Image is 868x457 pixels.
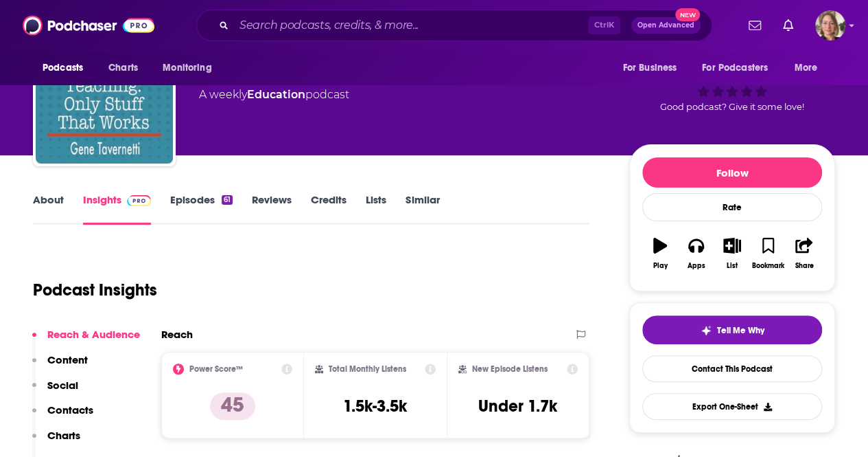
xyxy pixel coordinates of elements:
span: Good podcast? Give it some love! [660,102,804,112]
div: List [727,262,738,270]
a: Similar [406,193,439,225]
span: New [675,8,700,21]
a: Reviews [252,193,292,225]
button: Apps [678,229,714,278]
span: Tell Me Why [717,325,764,336]
a: Show notifications dropdown [743,14,766,37]
button: Share [786,229,822,278]
span: Podcasts [43,58,83,78]
div: Bookmark [752,262,784,270]
div: Share [795,262,813,270]
a: Credits [311,193,347,225]
a: Contact This Podcast [642,355,822,382]
img: tell me why sparkle [701,325,712,336]
a: InsightsPodchaser Pro [83,193,151,225]
a: Education [247,88,305,101]
span: For Podcasters [702,58,768,78]
button: Show profile menu [815,10,845,41]
button: Open AdvancedNew [631,17,701,34]
img: Podchaser Pro [127,195,151,206]
p: Content [47,353,88,366]
button: Content [32,353,88,379]
a: Lists [366,193,386,225]
input: Search podcasts, credits, & more... [234,14,588,36]
a: Charts [99,55,146,81]
h2: Power Score™ [189,364,243,374]
div: Search podcasts, credits, & more... [196,10,712,41]
button: Contacts [32,403,93,429]
h3: Under 1.7k [478,396,557,416]
div: Rate [642,193,822,221]
span: Monitoring [163,58,211,78]
span: More [795,58,818,78]
button: List [714,229,750,278]
h1: Podcast Insights [33,280,157,300]
a: Episodes61 [170,193,233,225]
div: 61 [222,195,233,205]
div: Apps [688,262,705,270]
span: Ctrl K [588,16,620,34]
button: open menu [785,55,835,81]
button: Follow [642,157,822,188]
button: open menu [33,55,101,81]
button: Play [642,229,678,278]
h3: 1.5k-3.5k [343,396,407,416]
a: About [33,193,64,225]
button: Social [32,379,78,404]
button: Reach & Audience [32,328,140,353]
button: open menu [153,55,229,81]
span: Open Advanced [637,22,694,29]
span: Logged in as AriFortierPr [815,10,845,41]
div: Play [653,262,668,270]
img: Podchaser - Follow, Share and Rate Podcasts [23,12,154,38]
div: A weekly podcast [199,87,349,103]
p: Social [47,379,78,392]
p: 45 [210,392,255,420]
img: Better Teaching: Only Stuff That Works [36,26,173,164]
span: Charts [108,58,138,78]
img: User Profile [815,10,845,41]
button: open menu [693,55,788,81]
button: tell me why sparkleTell Me Why [642,315,822,344]
button: Bookmark [750,229,786,278]
p: Reach & Audience [47,328,140,341]
h2: Reach [161,328,193,341]
a: Show notifications dropdown [777,14,799,37]
button: Export One-Sheet [642,393,822,420]
h2: New Episode Listens [472,364,548,374]
h2: Total Monthly Listens [329,364,406,374]
button: open menu [613,55,694,81]
button: Charts [32,429,80,454]
p: Contacts [47,403,93,416]
span: For Business [622,58,677,78]
p: Charts [47,429,80,442]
